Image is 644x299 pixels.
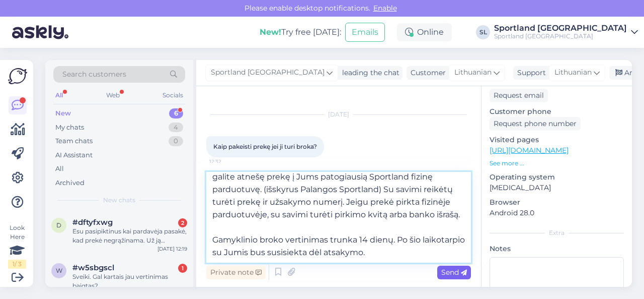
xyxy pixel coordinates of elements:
[554,67,592,78] span: Lithuanian
[55,164,64,174] div: All
[490,208,624,218] p: Android 28.0
[157,245,187,253] div: [DATE] 12:19
[103,196,135,205] span: New chats
[72,218,113,227] span: #dftyfxwg
[513,68,546,78] div: Support
[209,158,247,165] span: 12:32
[490,89,548,102] div: Request email
[56,221,61,229] span: d
[178,264,187,273] div: 1
[490,197,624,208] p: Browser
[8,260,26,269] div: 1 / 3
[494,24,638,40] a: Sportland [GEOGRAPHIC_DATA]Sportland [GEOGRAPHIC_DATA]
[72,272,187,290] div: Sveiki. Gal kartais jau vertinimas baigtas?
[213,143,317,150] span: Kaip pakeisti prekę jei ji turi broka?
[490,183,624,193] p: [MEDICAL_DATA]
[476,25,490,39] div: SL
[407,68,446,78] div: Customer
[206,172,471,263] textarea: Jūs turite teisę pateikti prekę gamyklinio broko vertinimui, jeigu nėra praėję 2 metai nuo prekės...
[55,123,84,133] div: My chats
[160,89,185,102] div: Socials
[8,223,26,269] div: Look Here
[260,27,281,37] b: New!
[490,146,569,155] a: [URL][DOMAIN_NAME]
[178,218,187,227] div: 2
[490,135,624,145] p: Visited pages
[260,26,341,38] div: Try free [DATE]:
[490,244,624,254] p: Notes
[169,123,183,133] div: 4
[169,108,183,118] div: 6
[370,4,400,13] span: Enable
[441,268,467,277] span: Send
[345,23,385,42] button: Emails
[62,69,126,80] span: Search customers
[8,68,27,84] img: Askly Logo
[55,150,93,160] div: AI Assistant
[490,159,624,168] p: See more ...
[53,89,65,102] div: All
[55,108,71,118] div: New
[211,67,325,78] span: Sportland [GEOGRAPHIC_DATA]
[490,172,624,183] p: Operating system
[72,227,187,245] div: Esu pasipiktinus kai pardavėja pasakė, kad prekė negrąžinama. Už ją mokejau virš 100€ norėčiau be...
[494,32,627,40] div: Sportland [GEOGRAPHIC_DATA]
[490,228,624,237] div: Extra
[55,136,93,146] div: Team chats
[494,24,627,32] div: Sportland [GEOGRAPHIC_DATA]
[104,89,122,102] div: Web
[56,267,62,274] span: w
[206,266,266,279] div: Private note
[338,68,399,78] div: leading the chat
[454,67,492,78] span: Lithuanian
[397,23,452,41] div: Online
[169,136,183,146] div: 0
[55,178,85,188] div: Archived
[72,263,114,272] span: #w5sbgscl
[206,110,471,119] div: [DATE]
[490,117,581,131] div: Request phone number
[490,106,624,117] p: Customer phone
